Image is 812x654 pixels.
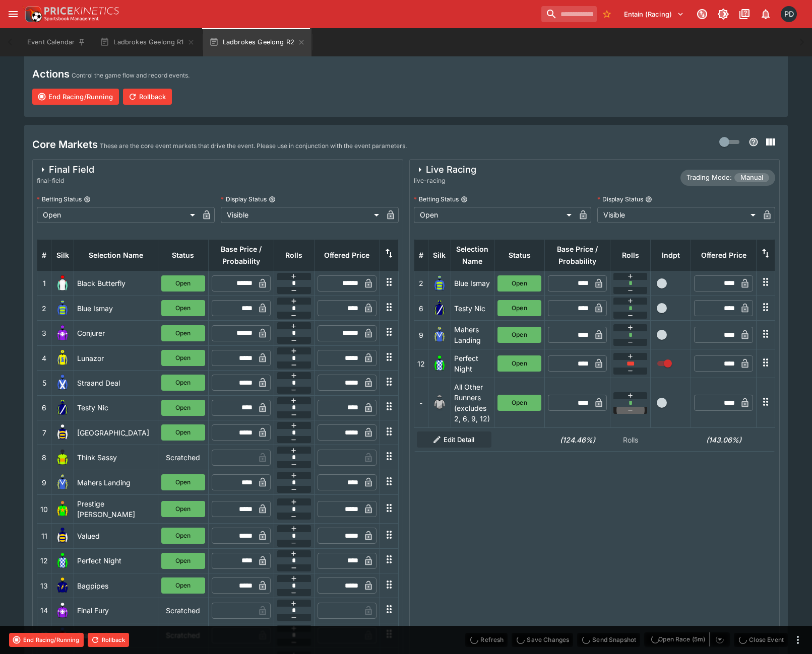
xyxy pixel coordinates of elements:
img: runner 2 [54,300,71,316]
button: Open [161,275,205,292]
img: runner 6 [54,400,71,416]
td: Testy Nic [74,395,158,420]
button: Display Status [269,196,276,203]
td: Perfect Night [74,548,158,573]
button: Documentation [735,5,754,23]
button: Connected to PK [693,5,711,23]
img: runner 8 [54,450,71,466]
button: Open [497,300,541,316]
button: Ladbrokes Geelong R1 [94,28,201,56]
th: Offered Price [691,239,757,271]
th: Selection Name [451,239,494,271]
p: Rolls [613,434,648,445]
th: Rolls [610,239,651,271]
td: Think Sassy [74,445,158,470]
td: Testy Nic [451,296,494,321]
img: Sportsbook Management [44,17,99,21]
p: Control the game flow and record events. [72,70,190,81]
td: Black Butterfly [74,271,158,296]
button: End Racing/Running [9,633,84,647]
img: runner 1 [54,275,71,292]
td: 3 [37,321,51,345]
div: Final Field [37,164,94,176]
img: runner 9 [54,474,71,490]
img: blank-silk.png [431,395,448,411]
th: Status [158,239,208,271]
img: PriceKinetics [44,7,119,15]
td: - [414,378,428,428]
td: 10 [37,495,51,524]
td: Blue Ismay [451,271,494,296]
img: PriceKinetics Logo [22,4,42,24]
button: Open [497,355,541,372]
button: Open [161,528,205,544]
h4: Actions [32,67,70,81]
button: Rollback [123,89,172,105]
div: Live Racing [414,164,476,176]
p: Betting Status [37,195,82,203]
h6: (124.46%) [548,434,607,445]
th: Selection Name [74,239,158,271]
button: Betting Status [461,196,468,203]
button: No Bookmarks [599,6,615,22]
th: Silk [428,239,451,271]
p: Display Status [221,195,267,203]
button: Open [161,325,205,341]
th: # [37,239,51,271]
img: runner 9 [431,327,448,343]
button: Open [161,300,205,316]
td: 4 [37,345,51,370]
td: 12 [414,349,428,378]
td: 13 [37,573,51,598]
button: Open [161,400,205,416]
th: Independent [651,239,691,271]
button: Display Status [645,196,652,203]
span: live-racing [414,176,476,186]
div: Paul Dicioccio [781,6,797,22]
td: Mahers Landing [451,321,494,349]
button: Open [161,474,205,490]
button: Ladbrokes Geelong R2 [203,28,311,56]
td: All Other Runners (excludes 2, 6, 9, 12) [451,378,494,428]
img: runner 10 [54,501,71,517]
p: These are the core event markets that drive the event. Please use in conjunction with the event p... [100,141,407,151]
td: 6 [414,296,428,321]
img: runner 5 [54,375,71,391]
th: # [414,239,428,271]
button: Open [497,275,541,292]
td: Perfect Night [451,349,494,378]
div: Open [37,207,199,223]
td: 14 [37,598,51,623]
button: Open [497,395,541,411]
th: Offered Price [314,239,380,271]
img: runner 12 [54,553,71,569]
div: split button [644,632,730,646]
button: Open [161,553,205,569]
img: runner 11 [54,528,71,544]
td: 8 [37,445,51,470]
td: 7 [37,420,51,445]
td: Stamped [74,623,158,647]
button: Open [161,501,205,517]
button: open drawer [4,5,22,23]
h6: (143.06%) [694,434,754,445]
img: runner 6 [431,300,448,316]
th: Silk [51,239,74,271]
button: Open [161,375,205,391]
button: Open [161,424,205,441]
td: Bagpipes [74,573,158,598]
td: 2 [414,271,428,296]
button: Select Tenant [618,6,690,22]
input: search [541,6,597,22]
div: Visible [597,207,759,223]
td: Conjurer [74,321,158,345]
td: Valued [74,524,158,548]
img: runner 7 [54,424,71,441]
p: Betting Status [414,195,459,203]
td: Lunazor [74,345,158,370]
td: 6 [37,395,51,420]
td: 1 [37,271,51,296]
button: Toggle light/dark mode [714,5,732,23]
td: Straand Deal [74,371,158,395]
div: Visible [221,207,383,223]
